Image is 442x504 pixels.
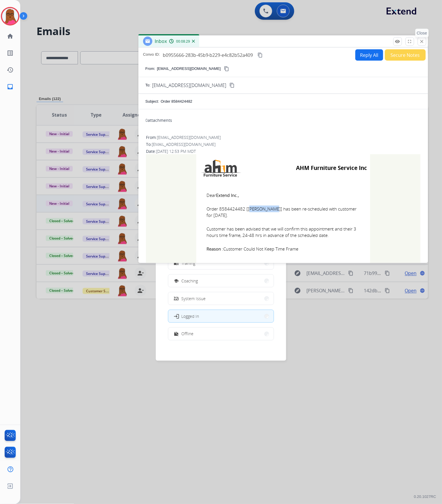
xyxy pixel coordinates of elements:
button: Close [418,37,426,46]
button: Training [168,257,274,269]
button: System Issue [168,292,274,305]
mat-icon: menu_book [174,261,179,266]
p: Subject: [145,99,159,104]
span: [EMAIL_ADDRESS][DOMAIN_NAME] [152,82,226,89]
span: [EMAIL_ADDRESS][DOMAIN_NAME] [157,135,221,140]
span: Inbox [155,38,167,44]
mat-icon: school [174,278,179,283]
span: Customer has been advised that we will confirm this appointment and their 3 hours time frame, 24-... [207,226,360,239]
button: Offline [168,328,274,340]
td: Best Regards, AHM Furniture Service Inc [196,262,370,304]
div: attachments [145,117,172,123]
p: Order 8584424482 [161,99,192,104]
span: Logged In [181,313,199,319]
mat-icon: home [7,33,14,40]
span: Customer Could Not Keep Time Frame [207,246,360,252]
span: [EMAIL_ADDRESS][DOMAIN_NAME] [152,142,215,147]
mat-icon: work_off [174,331,179,336]
mat-icon: phonelink_off [174,296,179,301]
span: [DATE] 12:53 PM MDT [156,148,196,154]
mat-icon: content_copy [224,66,229,71]
b: Reason : [207,246,223,252]
div: To: [146,142,421,147]
span: System Issue [181,295,206,302]
div: Date: [146,148,421,154]
mat-icon: close [419,39,425,44]
span: Order 8584424482 [[PERSON_NAME]] has been re-scheduled with customer for [DATE]. [207,206,360,219]
div: From: [146,135,421,140]
span: 0 [145,117,148,123]
span: 00:08:29 [176,39,190,44]
p: Convo ID: [143,52,160,59]
td: AHM Furniture Service Inc [263,157,367,179]
mat-icon: list_alt [7,50,14,57]
b: Extend Inc., [216,192,239,198]
p: Close [415,29,429,37]
p: To: [145,82,150,88]
mat-icon: inbox [7,83,14,90]
mat-icon: fullscreen [407,39,412,44]
p: From: [145,66,155,72]
p: [EMAIL_ADDRESS][DOMAIN_NAME] [157,66,221,72]
img: avatar [2,8,18,24]
mat-icon: login [173,313,179,319]
button: Reply All [355,49,383,61]
span: Offline [181,331,193,337]
p: 0.20.1027RC [414,494,436,501]
button: Logged In [168,310,274,322]
button: Coaching [168,275,274,287]
mat-icon: content_copy [229,83,235,88]
img: AHM [199,157,243,179]
span: Coaching [181,278,198,284]
button: Secure Notes [385,49,426,61]
span: Training [181,260,195,266]
mat-icon: history [7,66,14,73]
mat-icon: remove_red_eye [395,39,400,44]
mat-icon: content_copy [257,52,263,58]
span: Dear [207,192,360,199]
span: b0955666-283b-45b9-b229-e4c82b52a409 [163,52,253,58]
